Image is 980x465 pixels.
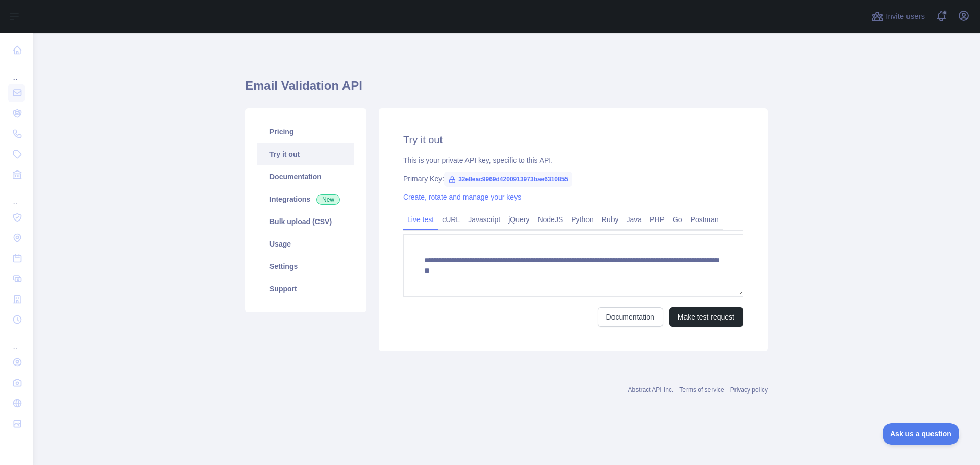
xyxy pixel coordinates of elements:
button: Make test request [669,307,743,327]
div: Primary Key: [403,174,743,184]
span: Invite users [886,11,925,22]
a: NodeJS [533,211,567,228]
a: Live test [403,211,438,228]
div: ... [8,186,24,206]
a: Pricing [257,120,354,143]
a: PHP [646,211,669,228]
a: Usage [257,233,354,255]
a: Ruby [598,211,623,228]
a: Bulk upload (CSV) [257,210,354,233]
a: Abstract API Inc. [628,386,674,394]
span: New [316,194,340,205]
a: Python [567,211,598,228]
a: Integrations New [257,188,354,210]
h1: Email Validation API [245,78,768,102]
a: Postman [687,211,723,228]
button: Invite users [869,8,927,25]
div: This is your private API key, specific to this API. [403,155,743,165]
iframe: Toggle Customer Support [883,423,960,445]
div: ... [8,61,24,82]
a: Go [669,211,687,228]
a: Create, rotate and manage your keys [403,193,521,201]
a: Documentation [598,307,663,327]
a: Settings [257,255,354,278]
a: Javascript [464,211,504,228]
span: 32e8eac9969d4200913973bae6310855 [444,172,572,187]
a: Terms of service [679,386,724,394]
h2: Try it out [403,133,743,147]
div: ... [8,331,24,351]
a: Try it out [257,143,354,165]
a: Documentation [257,165,354,188]
a: cURL [438,211,464,228]
a: Java [623,211,646,228]
a: jQuery [504,211,533,228]
a: Privacy policy [730,386,768,394]
a: Support [257,278,354,300]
